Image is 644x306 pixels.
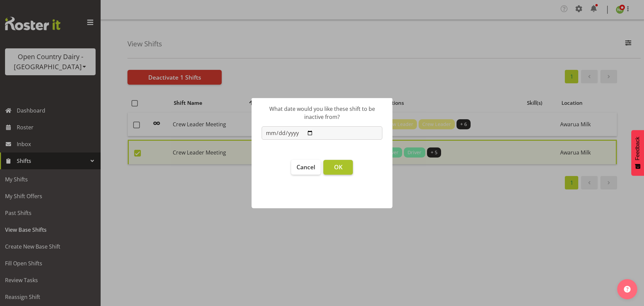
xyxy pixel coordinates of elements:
span: Cancel [297,163,315,171]
button: Cancel [291,160,321,175]
input: Enter Date [262,126,382,140]
div: What date would you like these shift to be inactive from? [262,105,382,121]
img: help-xxl-2.png [624,286,631,293]
span: OK [334,163,342,171]
span: Feedback [635,137,641,160]
button: OK [323,160,353,175]
button: Feedback - Show survey [631,130,644,176]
